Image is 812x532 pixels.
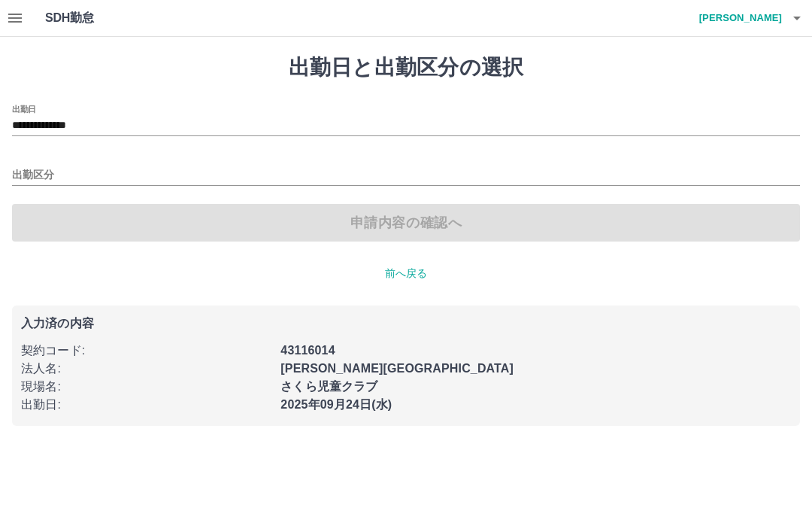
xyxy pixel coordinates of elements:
label: 出勤日 [12,103,36,114]
p: 前へ戻る [12,266,800,281]
h1: 出勤日と出勤区分の選択 [12,55,800,81]
b: 43116014 [280,344,335,357]
p: 入力済の内容 [21,318,791,330]
b: さくら児童クラブ [280,380,377,393]
p: 現場名 : [21,378,271,396]
p: 出勤日 : [21,396,271,414]
b: [PERSON_NAME][GEOGRAPHIC_DATA] [280,362,514,375]
b: 2025年09月24日(水) [280,398,392,411]
p: 契約コード : [21,342,271,360]
p: 法人名 : [21,360,271,378]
